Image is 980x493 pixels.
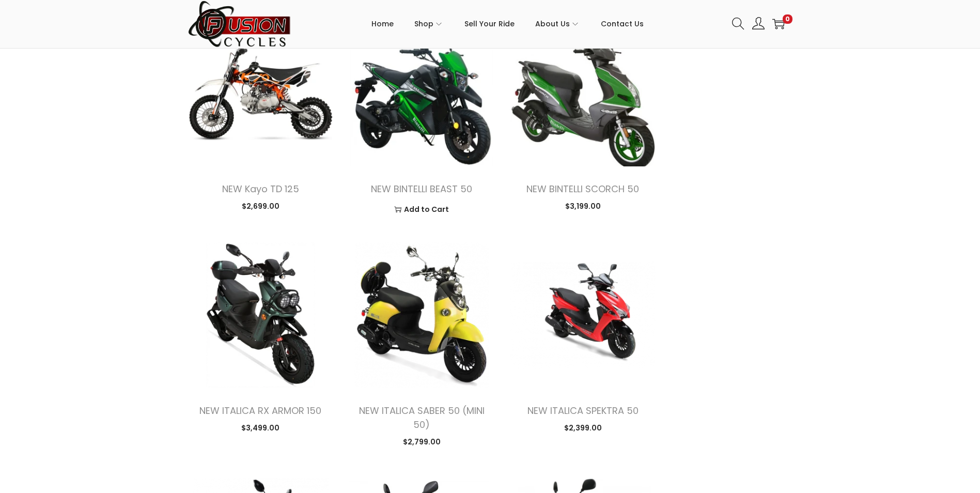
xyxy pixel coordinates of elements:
a: Home [371,1,394,47]
a: NEW Kayo TD 125 [222,182,299,195]
a: NEW ITALICA RX ARMOR 150 [199,404,321,417]
a: Add to Cart [356,202,487,217]
a: NEW BINTELLI SCORCH 50 [526,182,639,195]
span: 2,699.00 [242,201,279,211]
span: About Us [535,11,570,37]
a: 0 [772,18,785,30]
span: 3,499.00 [241,423,279,433]
a: NEW ITALICA SABER 50 (MINI 50) [359,404,485,431]
span: 2,799.00 [403,437,441,447]
span: Home [371,11,394,37]
span: Sell Your Ride [464,11,515,37]
a: Shop [414,1,444,47]
a: Contact Us [601,1,644,47]
a: Sell Your Ride [464,1,515,47]
span: $ [242,201,246,211]
span: $ [403,437,408,447]
span: Shop [414,11,433,37]
span: $ [241,423,246,433]
img: Product image [188,21,334,166]
a: NEW ITALICA SPEKTRA 50 [527,404,639,417]
nav: Primary navigation [291,1,724,47]
span: 3,199.00 [565,201,601,211]
span: $ [564,423,569,433]
a: NEW BINTELLI BEAST 50 [371,182,472,195]
span: Contact Us [601,11,644,37]
a: About Us [535,1,580,47]
span: 2,399.00 [564,423,602,433]
span: $ [565,201,570,211]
